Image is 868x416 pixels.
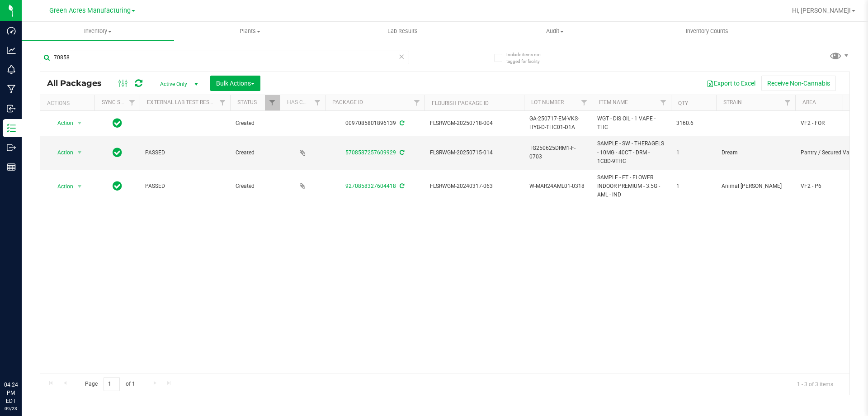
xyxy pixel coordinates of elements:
a: Flourish Package ID [432,100,489,106]
span: All Packages [47,78,111,88]
a: External Lab Test Result [147,99,218,105]
a: Strain [723,99,742,105]
th: Has COA [280,95,325,111]
button: Export to Excel [701,76,761,91]
button: Bulk Actions [210,76,260,91]
span: Audit [479,27,631,35]
span: GA-250717-EM-VKS-HYB-D-THC01-D1A [529,115,586,132]
span: 1 [676,148,711,157]
a: Status [237,99,257,105]
a: Inventory [22,22,174,41]
span: SAMPLE - FT - FLOWER INDOOR PREMIUM - 3.5G - AML - IND [597,173,665,200]
div: 0097085801896139 [324,119,426,128]
span: Sync from Compliance System [398,120,404,126]
span: Created [236,182,274,191]
a: 5708587257609929 [345,149,396,156]
span: Bulk Actions [216,80,255,87]
a: Item Name [599,99,628,105]
span: Dream [722,148,790,157]
span: Inventory Counts [674,27,741,35]
span: Created [236,119,274,128]
a: Filter [265,95,280,110]
span: SAMPLE - SW - THERAGELS - 10MG - 40CT - DRM - 1CBD-9THC [597,139,665,166]
span: 1 - 3 of 3 items [790,377,840,391]
span: Include items not tagged for facility [506,51,552,65]
inline-svg: Inbound [7,104,16,113]
span: Action [49,117,74,129]
inline-svg: Manufacturing [7,85,16,94]
span: Plants [175,27,326,35]
a: Filter [577,95,592,110]
span: Sync from Compliance System [398,149,404,156]
a: Package ID [332,99,363,105]
span: FLSRWGM-20250718-004 [430,119,519,128]
a: Audit [479,22,631,41]
a: Filter [215,95,230,110]
inline-svg: Inventory [7,124,16,133]
span: Clear [398,51,405,62]
iframe: Resource center [9,344,36,371]
a: Filter [780,95,795,110]
span: Created [236,148,274,157]
inline-svg: Dashboard [7,26,16,35]
span: In Sync [113,180,122,192]
span: Pantry / Secured Vault [801,148,858,157]
input: 1 [104,377,120,391]
span: TG250625DRM1-F-0703 [529,144,586,161]
inline-svg: Monitoring [7,65,16,74]
div: Actions [47,100,91,106]
span: Sync from Compliance System [398,183,404,189]
span: PASSED [145,182,225,191]
span: In Sync [113,146,122,159]
inline-svg: Analytics [7,46,16,55]
a: Plants [174,22,326,41]
a: Filter [410,95,425,110]
span: 3160.6 [676,119,711,128]
span: PASSED [145,148,225,157]
inline-svg: Outbound [7,143,16,152]
span: Page of 1 [77,377,142,391]
a: Filter [310,95,325,110]
inline-svg: Reports [7,163,16,172]
p: 09/23 [4,405,18,412]
span: 1 [676,182,711,191]
span: VF2 - FOR [801,119,858,128]
a: Filter [656,95,671,110]
span: W-MAR24AML01-0318 [529,182,586,191]
p: 04:24 PM EDT [4,381,18,405]
span: WGT - DIS OIL - 1 VAPE - THC [597,115,665,132]
span: select [74,146,85,159]
span: Lab Results [375,27,430,35]
span: Action [49,180,74,193]
span: VF2 - P6 [801,182,858,191]
a: Qty [678,100,688,106]
a: Lot Number [531,99,564,105]
a: Sync Status [102,99,137,105]
a: Filter [125,95,140,110]
span: Action [49,146,74,159]
a: 9270858327604418 [345,183,396,189]
a: Lab Results [326,22,479,41]
span: Animal [PERSON_NAME] [722,182,790,191]
input: Search Package ID, Item Name, SKU, Lot or Part Number... [40,51,409,64]
span: FLSRWGM-20240317-063 [430,182,519,191]
a: Area [802,99,816,105]
a: Inventory Counts [631,22,783,41]
span: In Sync [113,117,122,129]
span: FLSRWGM-20250715-014 [430,148,519,157]
span: Hi, [PERSON_NAME]! [792,7,851,14]
span: Inventory [22,27,174,35]
span: Green Acres Manufacturing [49,7,131,14]
span: select [74,117,85,129]
button: Receive Non-Cannabis [761,76,836,91]
span: select [74,180,85,193]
